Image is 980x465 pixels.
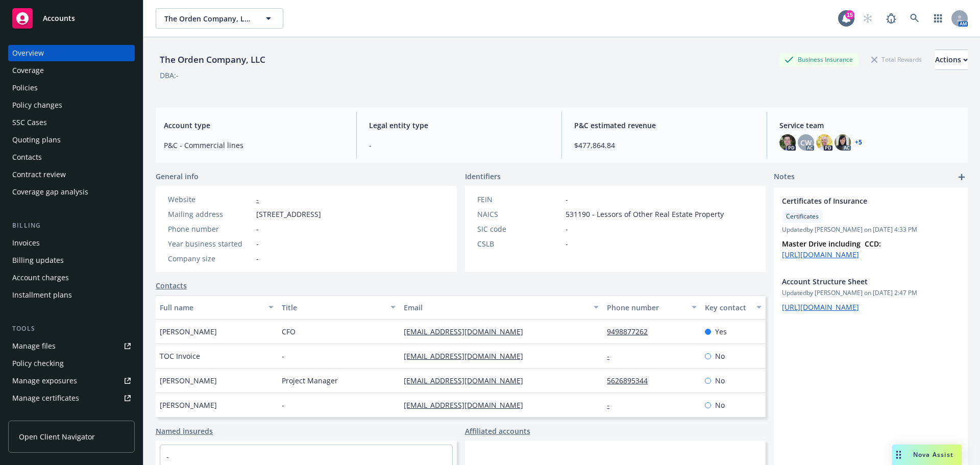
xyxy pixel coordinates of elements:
div: Phone number [607,302,685,313]
a: - [607,351,618,361]
span: Updated by [PERSON_NAME] on [DATE] 4:33 PM [782,225,960,234]
a: [URL][DOMAIN_NAME] [782,250,859,259]
a: Switch app [928,8,948,29]
span: Certificates [786,212,819,221]
span: $477,864.84 [574,140,754,151]
div: Billing updates [12,252,64,268]
button: Key contact [701,295,766,320]
span: - [282,400,284,410]
img: photo [816,134,832,151]
a: Contacts [156,280,187,291]
a: Search [904,8,925,29]
span: [STREET_ADDRESS] [256,209,321,219]
button: Title [278,295,400,320]
span: Nova Assist [913,450,953,459]
a: Billing updates [8,252,135,268]
a: Quoting plans [8,132,135,148]
span: Account type [164,120,344,131]
a: 9498877262 [607,327,656,336]
a: Policy checking [8,355,135,372]
span: Account Structure Sheet [782,276,933,287]
a: Invoices [8,235,135,251]
div: Email [404,302,587,313]
a: Start snowing [857,8,878,29]
span: Yes [715,326,727,337]
div: Account charges [12,270,69,286]
span: No [715,375,725,386]
span: - [256,238,259,249]
div: Year business started [168,238,252,249]
a: Coverage [8,62,135,79]
div: SSC Cases [12,114,47,131]
strong: Master Drive including CCD: [782,239,881,249]
a: Overview [8,45,135,61]
div: FEIN [477,194,561,205]
a: Contract review [8,166,135,183]
a: [EMAIL_ADDRESS][DOMAIN_NAME] [404,327,531,336]
span: Identifiers [465,171,501,182]
div: NAICS [477,209,561,219]
span: TOC Invoice [160,351,200,361]
button: The Orden Company, LLC [156,8,283,29]
a: Manage exposures [8,373,135,389]
div: Contacts [12,149,42,165]
div: Policy checking [12,355,64,372]
a: Coverage gap analysis [8,184,135,200]
a: Installment plans [8,287,135,303]
div: SIC code [477,224,561,234]
div: Manage claims [12,407,64,424]
div: Policies [12,80,38,96]
div: Company size [168,253,252,264]
div: Drag to move [892,445,905,465]
div: Certificates of InsuranceCertificatesUpdatedby [PERSON_NAME] on [DATE] 4:33 PMMaster Drive includ... [774,187,968,268]
a: 5626895344 [607,376,656,385]
img: photo [779,134,796,151]
a: SSC Cases [8,114,135,131]
div: Business Insurance [779,53,858,66]
div: The Orden Company, LLC [156,53,269,66]
span: - [566,224,568,234]
a: - [256,194,259,204]
div: 15 [845,10,854,19]
span: No [715,400,725,410]
div: Coverage [12,62,44,79]
a: Contacts [8,149,135,165]
span: Notes [774,171,795,183]
div: Billing [8,221,135,231]
span: [PERSON_NAME] [160,326,217,337]
a: +5 [855,139,862,145]
a: [EMAIL_ADDRESS][DOMAIN_NAME] [404,351,531,361]
span: CFO [282,326,296,337]
span: General info [156,171,199,182]
button: Nova Assist [892,445,962,465]
a: [EMAIL_ADDRESS][DOMAIN_NAME] [404,400,531,410]
div: Manage certificates [12,390,79,406]
div: Total Rewards [866,53,927,66]
span: Updated by [PERSON_NAME] on [DATE] 2:47 PM [782,288,960,298]
div: Overview [12,45,44,61]
a: Manage claims [8,407,135,424]
div: Full name [160,302,262,313]
a: Policy changes [8,97,135,113]
a: Policies [8,80,135,96]
div: Phone number [168,224,252,234]
div: Manage files [12,338,56,354]
span: - [566,238,568,249]
span: Accounts [43,14,75,22]
span: No [715,351,725,361]
a: [URL][DOMAIN_NAME] [782,302,859,312]
span: 531190 - Lessors of Other Real Estate Property [566,209,724,219]
span: - [566,194,568,205]
span: Open Client Navigator [19,431,95,442]
span: [PERSON_NAME] [160,400,217,410]
span: Service team [779,120,960,131]
span: P&C estimated revenue [574,120,754,131]
img: photo [835,134,851,151]
span: Certificates of Insurance [782,195,933,206]
div: Title [282,302,384,313]
div: Actions [935,50,968,69]
span: Project Manager [282,375,338,386]
span: CW [800,137,812,148]
div: Account Structure SheetUpdatedby [PERSON_NAME] on [DATE] 2:47 PM[URL][DOMAIN_NAME] [774,268,968,321]
a: Accounts [8,4,135,33]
